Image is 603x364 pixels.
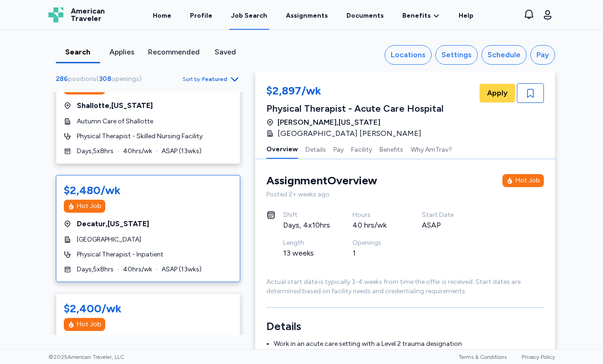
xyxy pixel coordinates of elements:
span: ASAP ( 13 wks) [162,147,202,156]
div: Locations [391,49,426,61]
span: [PERSON_NAME] , [US_STATE] [278,117,380,128]
button: Apply [480,84,515,102]
a: Job Search [229,1,269,30]
button: Pay [333,139,344,159]
span: Benefits [402,11,431,20]
div: Days, 4x10hrs [283,220,330,231]
div: Physical Therapist - Acute Care Hospital [266,102,444,115]
span: American Traveler [71,7,105,22]
div: Openings [352,238,400,248]
span: openings [111,75,139,83]
button: Benefits [379,139,403,159]
span: Days , 5 x 8 hrs [77,147,114,156]
div: Actual start date is typically 3-4 weeks from time the offer is received. Start dates are determi... [266,277,544,296]
div: Pay [536,49,549,61]
span: © 2025 American Traveler, LLC [48,353,124,361]
a: Terms & Conditions [459,354,507,360]
button: Facility [351,139,372,159]
span: 286 [56,75,68,83]
span: Sort by [183,75,200,83]
div: 40 hrs/wk [352,220,400,231]
span: 40 hrs/wk [123,147,152,156]
div: $2,897/wk [266,83,444,100]
div: Settings [441,49,472,61]
button: Details [305,139,326,159]
span: Decatur , [US_STATE] [77,218,149,229]
img: Logo [48,7,63,22]
div: Schedule [488,49,521,61]
span: Featured [202,75,227,83]
span: Shallotte , [US_STATE] [77,100,153,111]
button: Settings [435,45,478,65]
div: Search [60,47,96,58]
div: Recommended [148,47,200,58]
button: Overview [266,139,298,159]
span: 308 [99,75,111,83]
div: Job Search [231,11,267,20]
div: 1 [352,248,400,259]
h3: Details [266,319,544,334]
li: Work in an acute care setting with a Level 2 trauma designation [274,339,544,349]
div: $2,480/wk [64,183,121,198]
span: Physical Therapist - Skilled Nursing Facility [77,132,203,141]
div: $2,400/wk [64,301,122,316]
button: Why AmTrav? [411,139,452,159]
span: Physical Therapist - Inpatient [77,250,163,259]
button: Pay [530,45,555,65]
span: ASAP ( 13 wks) [162,265,202,274]
span: Apply [487,88,508,99]
div: Shift [283,210,330,220]
div: Hot Job [77,320,102,329]
button: Schedule [481,45,527,65]
div: Saved [207,47,244,58]
div: Applies [104,47,141,58]
div: Start Date [422,210,469,220]
div: Assignment Overview [266,173,377,188]
div: Length [283,238,330,248]
span: Autumn Care of Shallotte [77,117,153,126]
span: [GEOGRAPHIC_DATA] [PERSON_NAME] [278,128,421,139]
span: positions [68,75,96,83]
div: Hours [352,210,400,220]
a: Privacy Policy [522,354,555,360]
div: Hot Job [515,176,540,185]
div: ASAP [422,220,469,231]
a: Benefits [402,11,440,20]
div: ( ) [56,74,145,84]
button: Locations [385,45,432,65]
div: Hot Job [77,202,102,211]
span: [GEOGRAPHIC_DATA] [77,235,141,244]
button: Sort byFeatured [183,74,240,85]
span: 40 hrs/wk [123,265,152,274]
div: Posted 2+ weeks ago [266,190,544,199]
div: 13 weeks [283,248,330,259]
span: Days , 5 x 8 hrs [77,265,114,274]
